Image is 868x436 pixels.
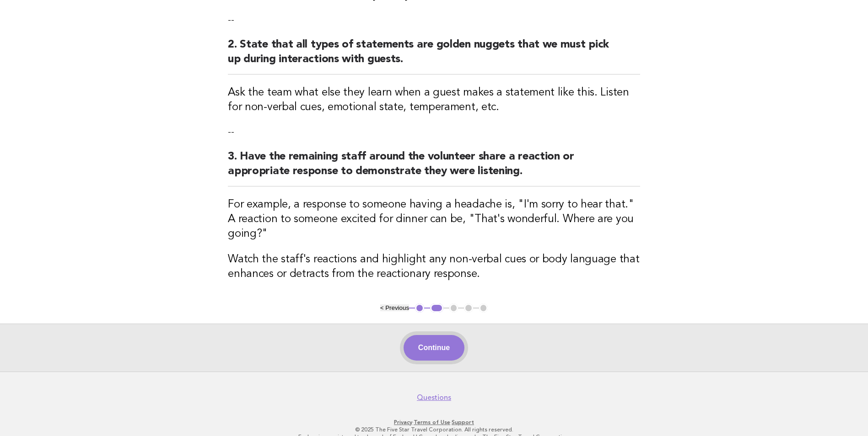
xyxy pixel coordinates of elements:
p: · · [154,419,714,426]
button: 2 [430,303,443,313]
a: Support [452,419,474,425]
h2: 2. State that all types of statements are golden nuggets that we must pick up during interactions... [228,37,640,74]
a: Questions [417,393,451,402]
p: -- [228,14,640,27]
a: Privacy [394,419,412,425]
button: Continue [404,335,464,361]
button: < Previous [380,304,409,311]
a: Terms of Use [414,419,450,425]
p: © 2025 The Five Star Travel Corporation. All rights reserved. [154,426,714,433]
h3: Watch the staff's reactions and highlight any non-verbal cues or body language that enhances or d... [228,252,640,282]
button: 1 [415,303,424,313]
h3: Ask the team what else they learn when a guest makes a statement like this. Listen for non-verbal... [228,85,640,115]
h2: 3. Have the remaining staff around the volunteer share a reaction or appropriate response to demo... [228,149,640,186]
p: -- [228,126,640,138]
h3: For example, a response to someone having a headache is, "I'm sorry to hear that." A reaction to ... [228,197,640,241]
